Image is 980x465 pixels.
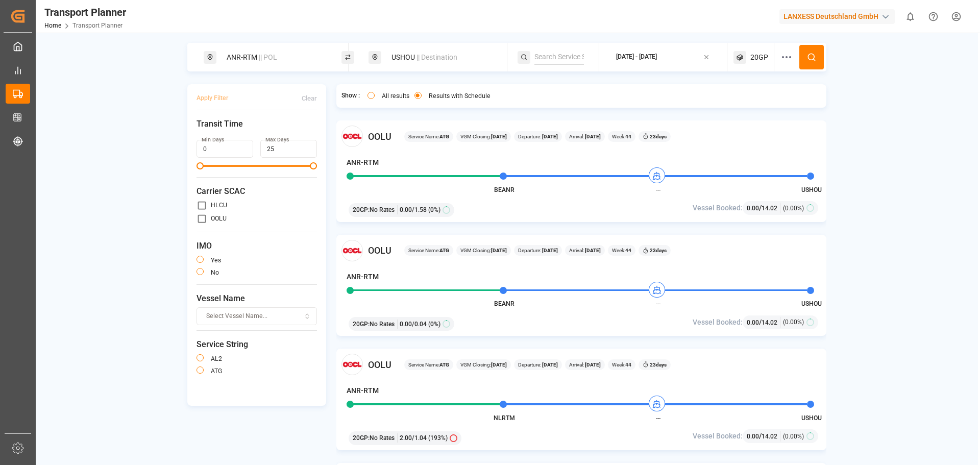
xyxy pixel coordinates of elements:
span: Carrier SCAC [197,185,317,198]
b: 44 [625,362,631,368]
span: 20GP : [353,320,370,329]
span: Departure: [518,361,558,369]
span: VGM Closing: [460,247,507,254]
span: 0.00 [747,205,759,212]
label: Min Days [202,136,224,143]
span: 0.00 [747,433,759,440]
span: Week: [612,247,631,254]
span: BEANR [494,186,514,193]
label: yes [211,257,221,263]
b: 23 days [650,248,667,253]
span: Service Name: [408,361,449,369]
span: OOLU [368,243,391,257]
span: (0.00%) [783,432,804,441]
span: Service String [197,338,317,351]
b: [DATE] [584,134,601,139]
button: Clear [302,89,317,107]
span: Vessel Booked: [693,317,743,328]
span: Vessel Booked: [693,431,743,442]
span: (0%) [428,205,440,214]
span: 0.00 [747,319,759,326]
span: Arrival: [569,361,601,369]
span: OOLU [368,358,391,372]
input: Search Service String [534,50,584,65]
span: Select Vessel Name... [206,312,267,321]
span: OOLU [368,130,391,143]
b: 23 days [650,134,667,139]
span: Maximum [310,162,317,169]
h4: ANR-RTM [347,272,379,282]
span: 20GP [750,52,768,63]
b: [DATE] [491,134,507,139]
span: 0.00 / 0.04 [400,320,427,329]
span: NLRTM [494,414,515,422]
label: HLCU [211,202,227,208]
span: Departure: [518,133,558,140]
span: VGM Closing: [460,133,507,140]
span: VGM Closing: [460,361,507,369]
span: USHOU [801,414,822,422]
span: Minimum [197,162,204,169]
b: [DATE] [491,362,507,368]
button: [DATE] - [DATE] [605,47,721,67]
span: No Rates [370,205,395,214]
label: Results with Schedule [429,93,491,99]
span: BEANR [494,300,514,307]
span: Vessel Booked: [693,203,743,213]
span: Vessel Name [197,292,317,305]
span: 0.00 / 1.58 [400,205,427,214]
span: || Destination [416,53,457,61]
span: --- [630,186,686,194]
b: 44 [625,134,631,139]
span: Transit Time [197,118,317,130]
span: No Rates [370,320,395,329]
h4: ANR-RTM [347,157,379,168]
span: Week: [612,133,631,140]
b: [DATE] [584,362,601,368]
label: All results [382,93,409,99]
span: IMO [197,240,317,252]
span: No Rates [370,433,395,443]
span: Show : [341,91,360,101]
span: Service Name: [408,247,449,254]
b: [DATE] [541,248,558,253]
b: ATG [439,248,449,253]
div: ANR-RTM [220,48,331,67]
span: || POL [259,53,277,61]
div: / [747,431,780,442]
b: [DATE] [541,134,558,139]
b: [DATE] [584,248,601,253]
span: Departure: [518,247,558,254]
span: Arrival: [569,133,601,140]
b: [DATE] [491,248,507,253]
div: / [747,317,780,328]
div: / [747,203,780,213]
span: --- [630,300,686,308]
span: USHOU [801,186,822,193]
label: Max Days [265,136,289,143]
b: ATG [439,362,449,368]
label: ATG [211,368,222,374]
a: Home [44,22,61,29]
label: OOLU [211,215,227,222]
span: 14.02 [762,433,777,440]
label: no [211,270,219,276]
span: (0%) [428,320,440,329]
button: LANXESS Deutschland GmbH [779,7,899,26]
img: Carrier [341,126,363,147]
button: Help Center [922,5,945,28]
span: Arrival: [569,247,601,254]
b: 23 days [650,362,667,368]
div: [DATE] - [DATE] [616,53,657,62]
button: show 0 new notifications [899,5,922,28]
span: 14.02 [762,319,777,326]
div: LANXESS Deutschland GmbH [779,9,895,24]
div: Transport Planner [44,5,126,20]
span: Service Name: [408,133,449,140]
h4: ANR-RTM [347,385,379,396]
img: Carrier [341,240,363,261]
b: 44 [625,248,631,253]
span: 14.02 [762,205,777,212]
div: USHOU [385,48,496,67]
span: (0.00%) [783,317,804,327]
